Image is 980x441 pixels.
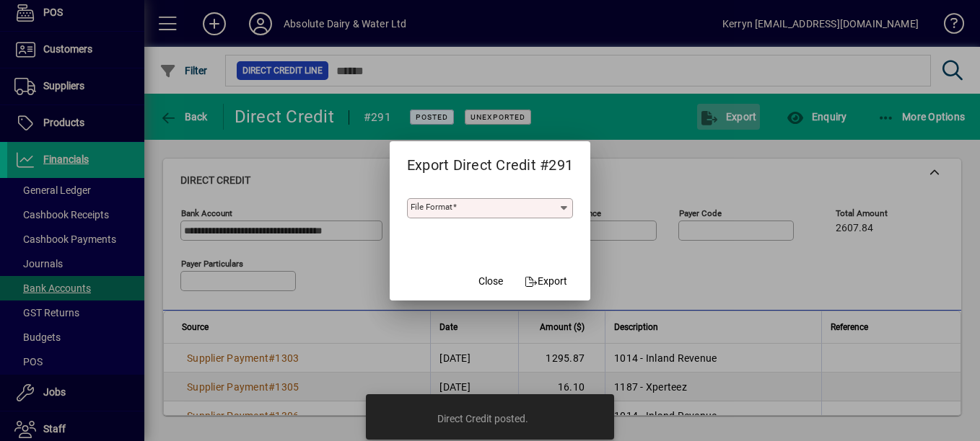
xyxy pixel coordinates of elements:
button: Export [520,269,574,295]
h2: Export Direct Credit #291 [390,141,590,183]
span: Close [478,274,503,289]
button: Close [468,269,514,295]
mat-label: File Format [411,202,452,212]
span: Export [525,274,568,289]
